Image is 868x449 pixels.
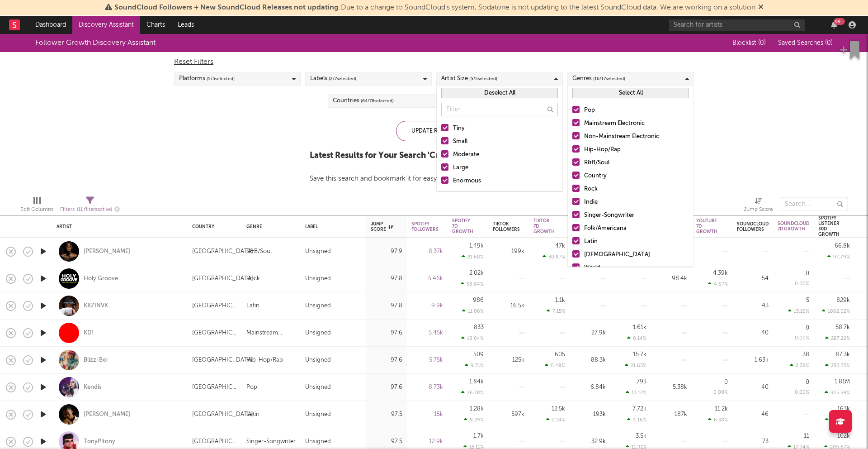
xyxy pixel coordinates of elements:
[724,379,728,385] div: 0
[411,436,443,447] div: 12.9k
[371,273,402,284] div: 97.8
[708,417,728,423] div: 6.38 %
[441,88,558,98] button: Deselect All
[246,409,259,420] div: Latin
[825,363,850,368] div: 250.75 %
[584,184,689,195] div: Rock
[708,281,728,287] div: 4.67 %
[371,328,402,339] div: 97.6
[371,246,402,257] div: 97.9
[626,390,646,396] div: 13.12 %
[545,363,565,368] div: 0.49 %
[411,301,443,311] div: 9.9k
[84,383,102,392] a: Kendis
[584,105,689,116] div: Pop
[246,246,272,257] div: R&B/Soul
[547,308,565,314] div: 7.15 %
[744,193,773,219] div: Jump Score
[57,224,179,229] div: Artist
[552,406,565,412] div: 12.5k
[140,16,171,34] a: Charts
[795,282,809,287] div: 0.00 %
[574,436,606,447] div: 32.9k
[60,193,120,219] div: Filters(11 filters active)
[584,131,689,142] div: Non-Mainstream Electronic
[493,221,520,232] div: Tiktok Followers
[469,379,484,385] div: 1.84k
[464,417,484,423] div: 9.29 %
[20,204,53,215] div: Edit Columns
[732,40,766,46] span: Blocklist
[246,436,296,447] div: Singer-Songwriter
[656,409,687,420] div: 187k
[469,270,484,276] div: 2.02k
[737,273,769,284] div: 54
[825,390,850,396] div: 345.59 %
[474,325,484,330] div: 833
[555,297,565,303] div: 1.1k
[246,355,283,366] div: Hip-Hop/Rap
[329,73,356,84] span: ( 2 / 7 selected)
[465,363,484,368] div: 9.71 %
[806,271,809,277] div: 0
[737,436,769,447] div: 73
[574,409,606,420] div: 193k
[246,328,296,339] div: Mainstream Electronic
[637,379,646,385] div: 793
[84,248,130,256] div: [PERSON_NAME]
[453,162,558,173] div: Large
[192,355,253,366] div: [GEOGRAPHIC_DATA]
[305,382,331,393] div: Unsigned
[84,438,115,446] a: TonyPitony
[737,328,769,339] div: 40
[192,409,253,420] div: [GEOGRAPHIC_DATA]
[411,382,443,393] div: 8.73k
[29,16,72,34] a: Dashboard
[461,390,484,396] div: 26.78 %
[835,352,850,358] div: 87.3k
[627,335,646,341] div: 6.14 %
[633,325,646,330] div: 1.61k
[825,40,833,46] span: ( 0 )
[441,73,497,84] div: Artist Size
[584,210,689,221] div: Singer-Songwriter
[453,149,558,160] div: Moderate
[572,73,625,84] div: Genres
[84,275,118,283] div: Holy Groove
[473,297,484,303] div: 986
[171,16,200,34] a: Leads
[795,336,809,341] div: 0.00 %
[493,409,524,420] div: 597k
[396,121,472,141] div: Update Results
[77,207,112,212] span: ( 11 filters active)
[192,246,253,257] div: [GEOGRAPHIC_DATA]
[60,204,120,215] div: Filters
[636,433,646,439] div: 3.5k
[441,103,558,116] input: Filter...
[411,246,443,257] div: 8.37k
[584,158,689,168] div: R&B/Soul
[574,382,606,393] div: 6.84k
[192,301,237,311] div: [GEOGRAPHIC_DATA]
[493,246,524,257] div: 199k
[473,352,484,358] div: 509
[35,38,156,48] div: Follower Growth Discovery Assistant
[574,328,606,339] div: 27.9k
[305,328,331,339] div: Unsigned
[371,409,402,420] div: 97.5
[656,382,687,393] div: 5.38k
[84,302,108,310] a: KXZINVK
[305,246,331,257] div: Unsigned
[822,308,850,314] div: 1862.02 %
[310,150,558,161] div: Latest Results for Your Search ' Cross-platform growth (Overall) '
[804,433,809,439] div: 11
[584,171,689,182] div: Country
[469,73,497,84] span: ( 5 / 5 selected)
[572,88,689,98] button: Select All
[584,144,689,155] div: Hip-Hop/Rap
[778,40,833,46] span: Saved Searches
[574,355,606,366] div: 88.3k
[192,382,237,393] div: [GEOGRAPHIC_DATA]
[84,356,108,364] a: Blizzi Boi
